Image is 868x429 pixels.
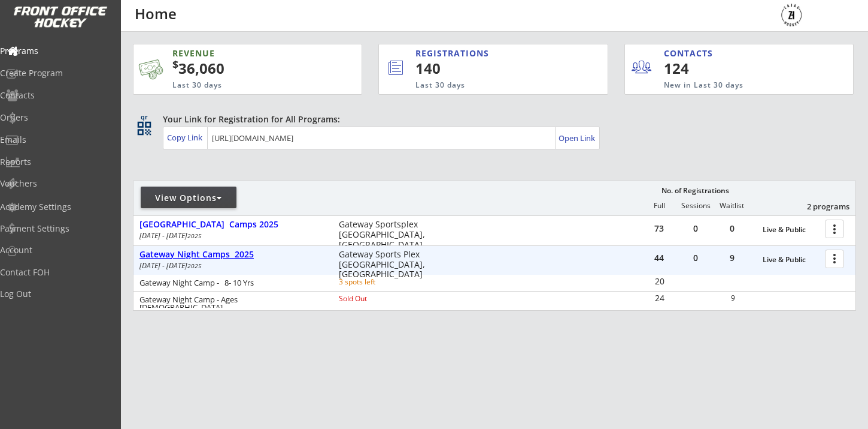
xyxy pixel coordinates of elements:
div: 36,060 [172,58,324,79]
em: 2025 [187,232,202,240]
div: 44 [641,254,677,262]
div: REGISTRATIONS [415,47,554,59]
div: No. of Registrations [658,187,732,195]
div: 3 spots left [339,278,416,286]
div: Gateway Sportsplex [GEOGRAPHIC_DATA], [GEOGRAPHIC_DATA] [339,220,433,250]
div: Waitlist [714,202,749,210]
div: Open Link [559,133,596,143]
div: Last 30 days [172,80,306,91]
div: 73 [641,224,677,233]
div: Gateway Night Camps 2025 [139,250,326,260]
div: 9 [715,295,751,302]
div: 124 [664,58,738,79]
div: 20 [642,277,677,286]
div: Sessions [678,202,714,210]
em: 2025 [187,262,202,270]
div: Your Link for Registration for All Programs: [163,113,819,125]
div: REVENUE [172,47,306,59]
div: Full [641,202,677,210]
a: Open Link [559,130,596,146]
div: Copy Link [167,132,205,143]
div: [GEOGRAPHIC_DATA] Camps 2025 [139,220,326,230]
div: Live & Public [763,226,819,234]
div: CONTACTS [664,47,718,59]
div: [DATE] - [DATE] [139,232,323,239]
div: 0 [678,254,714,262]
div: [DATE] - [DATE] [139,262,323,269]
div: 2 programs [787,201,849,212]
div: 0 [714,224,750,233]
button: qr_code [135,119,153,137]
div: Live & Public [763,256,819,264]
div: 140 [415,58,567,79]
div: Gateway Night Camp - Ages [DEMOGRAPHIC_DATA] [139,296,323,311]
button: more_vert [825,220,844,238]
div: Sold Out [339,295,416,302]
sup: $ [172,57,178,71]
div: Last 30 days [415,80,558,91]
div: New in Last 30 days [664,80,797,91]
div: qr [136,113,151,121]
div: Gateway Sports Plex [GEOGRAPHIC_DATA], [GEOGRAPHIC_DATA] [339,250,433,280]
div: 9 [714,254,750,262]
div: View Options [141,192,236,204]
button: more_vert [825,250,844,268]
div: Gateway Night Camp - 8- 10 Yrs [139,279,323,287]
div: 24 [642,294,677,302]
div: 0 [678,224,714,233]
